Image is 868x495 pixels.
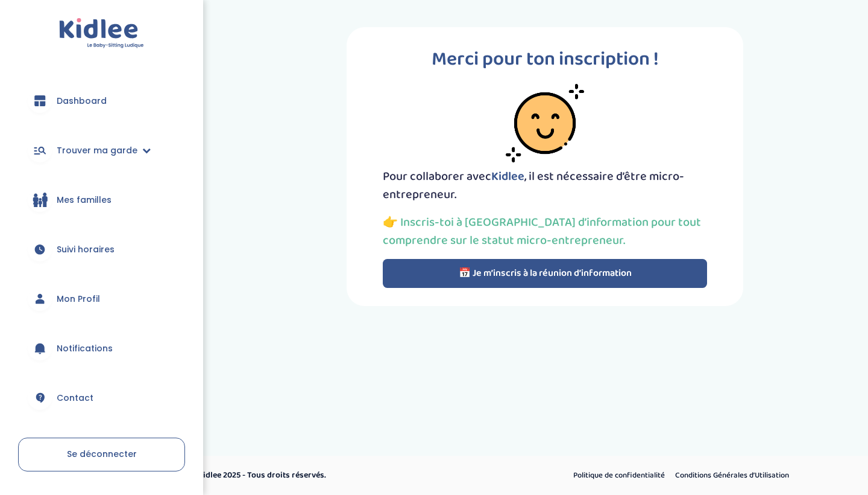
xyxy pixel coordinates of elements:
[383,259,707,288] button: 📅 Je m’inscris à la réunion d’information
[57,243,115,256] span: Suivi horaires
[57,293,100,305] span: Mon Profil
[18,277,185,321] a: Mon Profil
[18,79,185,123] a: Dashboard
[491,167,524,186] span: Kidlee
[671,468,793,484] a: Conditions Générales d’Utilisation
[67,448,137,460] span: Se déconnecter
[57,194,112,206] span: Mes familles
[57,144,137,157] span: Trouver ma garde
[18,438,185,471] a: Se déconnecter
[18,327,185,370] a: Notifications
[18,129,185,172] a: Trouver ma garde
[569,468,669,484] a: Politique de confidentialité
[383,213,707,249] p: 👉 Inscris-toi à [GEOGRAPHIC_DATA] d’information pour tout comprendre sur le statut micro-entrepre...
[506,84,584,162] img: smiley-face
[18,376,185,420] a: Contact
[190,469,485,482] p: © Kidlee 2025 - Tous droits réservés.
[57,342,113,355] span: Notifications
[18,228,185,271] a: Suivi horaires
[57,95,107,107] span: Dashboard
[383,45,707,74] p: Merci pour ton inscription !
[57,392,93,404] span: Contact
[18,178,185,222] a: Mes familles
[59,18,144,49] img: logo.svg
[383,167,707,203] p: Pour collaborer avec , il est nécessaire d’être micro-entrepreneur.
